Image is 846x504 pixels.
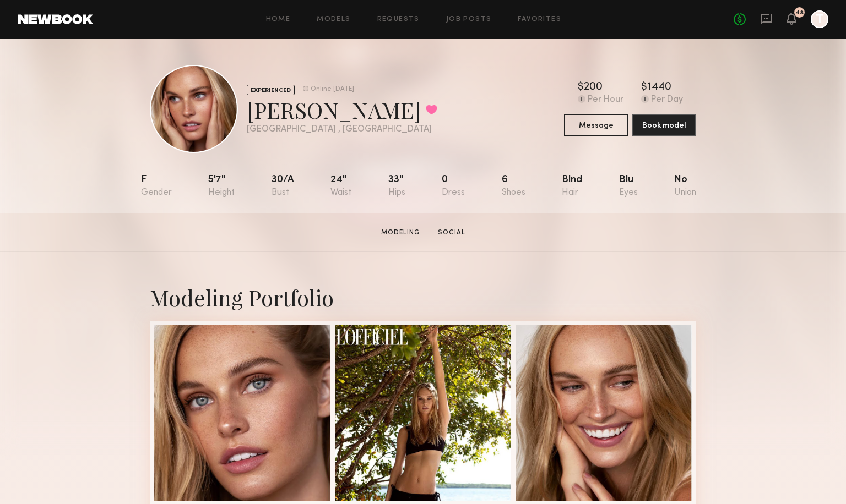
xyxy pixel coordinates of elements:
div: $ [578,82,584,93]
div: 30/a [272,175,294,198]
a: Favorites [518,16,561,23]
div: 48 [795,10,804,16]
a: Models [317,16,350,23]
div: $ [641,82,647,93]
div: Blnd [562,175,582,198]
div: No [674,175,696,198]
div: Blu [619,175,638,198]
div: Online [DATE] [311,86,354,93]
button: Book model [632,114,696,136]
div: [GEOGRAPHIC_DATA] , [GEOGRAPHIC_DATA] [247,125,437,134]
div: 5'7" [208,175,235,198]
a: Social [433,228,470,238]
a: Modeling [377,228,425,238]
a: Home [266,16,291,23]
div: 200 [584,82,603,93]
div: Per Day [651,95,683,105]
div: EXPERIENCED [247,85,295,95]
div: [PERSON_NAME] [247,95,437,124]
div: 6 [502,175,525,198]
div: F [141,175,172,198]
div: 33" [388,175,405,198]
a: T [811,10,828,28]
div: Per Hour [588,95,623,105]
a: Job Posts [446,16,492,23]
div: 1440 [647,82,671,93]
div: 0 [442,175,465,198]
a: Requests [377,16,420,23]
div: Modeling Portfolio [150,283,696,312]
div: 24" [330,175,351,198]
button: Message [564,114,628,136]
